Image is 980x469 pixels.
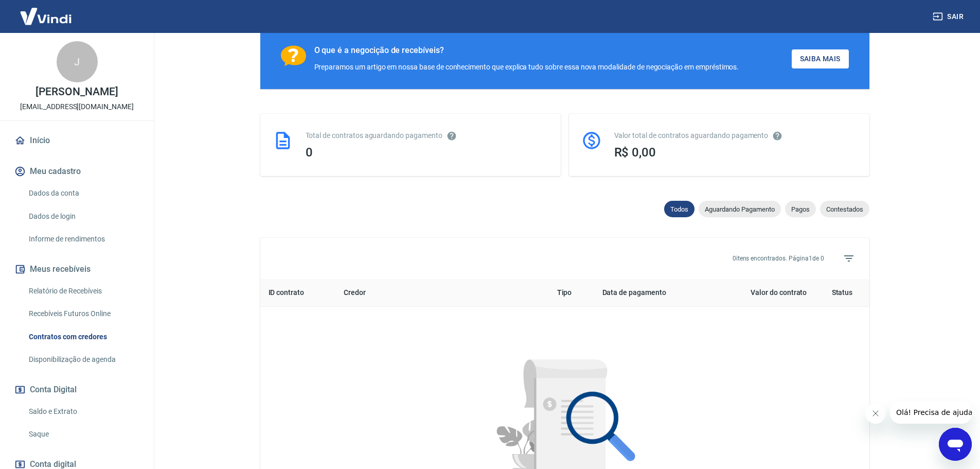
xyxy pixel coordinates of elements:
div: J [57,41,98,82]
p: [EMAIL_ADDRESS][DOMAIN_NAME] [20,101,134,112]
a: Relatório de Recebíveis [25,281,141,302]
span: Aguardando Pagamento [699,205,781,213]
iframe: Fechar mensagem [865,403,886,424]
p: 0 itens encontrados. Página 1 de 0 [733,254,824,263]
iframe: Botão para abrir a janela de mensagens [939,428,972,461]
button: Meus recebíveis [12,258,141,281]
a: Informe de rendimentos [25,229,141,250]
div: Contestados [820,201,869,217]
a: Dados da conta [25,183,141,204]
a: Dados de login [25,206,141,227]
div: Aguardando Pagamento [699,201,781,217]
div: Valor total de contratos aguardando pagamento [614,130,857,141]
svg: Esses contratos não se referem à Vindi, mas sim a outras instituições. [447,131,457,141]
iframe: Mensagem da empresa [890,401,972,424]
th: Data de pagamento [594,279,710,307]
a: Recebíveis Futuros Online [25,303,141,324]
div: Preparamos um artigo em nossa base de conhecimento que explica tudo sobre essa nova modalidade de... [314,62,739,73]
th: Tipo [549,279,594,307]
span: Olá! Precisa de ajuda? [6,7,86,15]
a: Disponibilização de agenda [25,349,141,370]
span: Todos [664,205,694,213]
img: Vindi [12,1,79,32]
a: Saldo e Extrato [25,401,141,422]
a: Início [12,129,141,152]
div: O que é a negocição de recebíveis? [314,45,739,56]
span: Filtros [836,246,861,271]
th: Credor [335,279,548,307]
a: Saque [25,424,141,445]
button: Meu cadastro [12,160,141,183]
th: Status [815,279,869,307]
th: Valor do contrato [710,279,815,307]
a: Saiba Mais [792,49,849,68]
p: [PERSON_NAME] [35,86,118,97]
div: Todos [664,201,694,217]
svg: O valor comprometido não se refere a pagamentos pendentes na Vindi e sim como garantia a outras i... [772,131,782,141]
span: Pagos [785,205,816,213]
th: ID contrato [260,279,336,307]
span: R$ 0,00 [614,145,656,160]
span: Contestados [820,205,869,213]
button: Conta Digital [12,378,141,401]
a: Contratos com credores [25,326,141,348]
button: Sair [931,7,968,26]
div: 0 [306,145,548,160]
img: Ícone com um ponto de interrogação. [281,45,306,66]
div: Pagos [785,201,816,217]
div: Total de contratos aguardando pagamento [306,130,548,141]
